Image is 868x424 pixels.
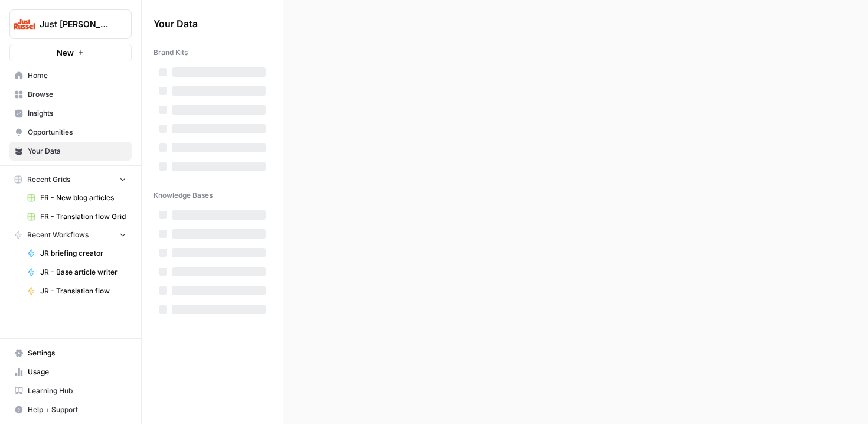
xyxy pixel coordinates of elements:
button: Recent Workflows [9,226,132,244]
span: Brand Kits [154,47,188,58]
span: Your Data [28,146,126,156]
span: Insights [28,108,126,119]
a: JR - Base article writer [22,263,132,282]
a: Your Data [9,142,132,161]
img: Just Russel Logo [14,14,35,35]
a: JR briefing creator [22,244,132,263]
span: FR - New blog articles [40,193,126,203]
span: FR - Translation flow Grid [40,211,126,222]
a: Browse [9,85,132,104]
a: JR - Translation flow [22,282,132,301]
span: Settings [28,348,126,358]
span: New [57,47,74,58]
span: Recent Grids [27,174,70,185]
span: Knowledge Bases [154,190,213,201]
span: Home [28,70,126,81]
span: JR briefing creator [40,248,126,259]
a: Learning Hub [9,381,132,400]
button: Recent Grids [9,171,132,188]
a: Home [9,66,132,85]
a: FR - Translation flow Grid [22,207,132,226]
button: New [9,44,132,61]
span: Learning Hub [28,386,126,396]
span: Help + Support [28,405,126,415]
span: Just [PERSON_NAME] [40,18,111,30]
span: JR - Base article writer [40,267,126,278]
span: Opportunities [28,127,126,138]
a: FR - New blog articles [22,188,132,207]
span: JR - Translation flow [40,286,126,296]
span: Browse [28,89,126,100]
span: Your Data [154,17,257,31]
a: Settings [9,344,132,363]
a: Usage [9,363,132,381]
button: Help + Support [9,400,132,419]
a: Insights [9,104,132,123]
span: Recent Workflows [27,230,89,240]
a: Opportunities [9,123,132,142]
span: Usage [28,367,126,377]
button: Workspace: Just Russel [9,9,132,39]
